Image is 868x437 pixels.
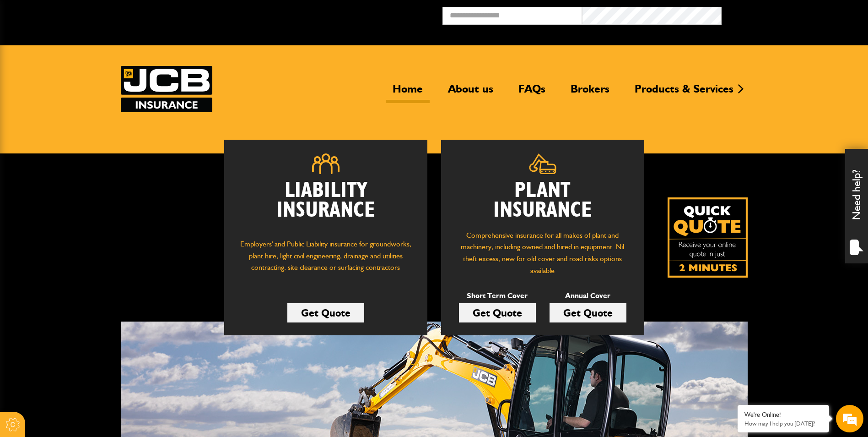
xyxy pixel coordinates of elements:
p: Comprehensive insurance for all makes of plant and machinery, including owned and hired in equipm... [455,229,631,276]
h2: Plant Insurance [455,181,631,220]
a: About us [441,82,500,103]
a: Home [386,82,430,103]
img: Quick Quote [668,197,748,278]
p: Employers' and Public Liability insurance for groundworks, plant hire, light civil engineering, d... [238,238,414,282]
p: Short Term Cover [459,290,536,302]
a: Get Quote [287,303,364,322]
a: Get Quote [550,303,626,322]
div: Need help? [845,149,868,263]
a: Get Quote [459,303,536,322]
button: Broker Login [722,7,861,21]
h2: Liability Insurance [238,181,414,229]
a: Brokers [564,82,616,103]
img: JCB Insurance Services logo [121,66,212,112]
a: Get your insurance quote isn just 2-minutes [668,197,748,278]
p: How may I help you today? [744,420,822,427]
div: We're Online! [744,411,822,419]
a: JCB Insurance Services [121,66,212,112]
a: FAQs [512,82,552,103]
a: Products & Services [628,82,740,103]
p: Annual Cover [550,290,626,302]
